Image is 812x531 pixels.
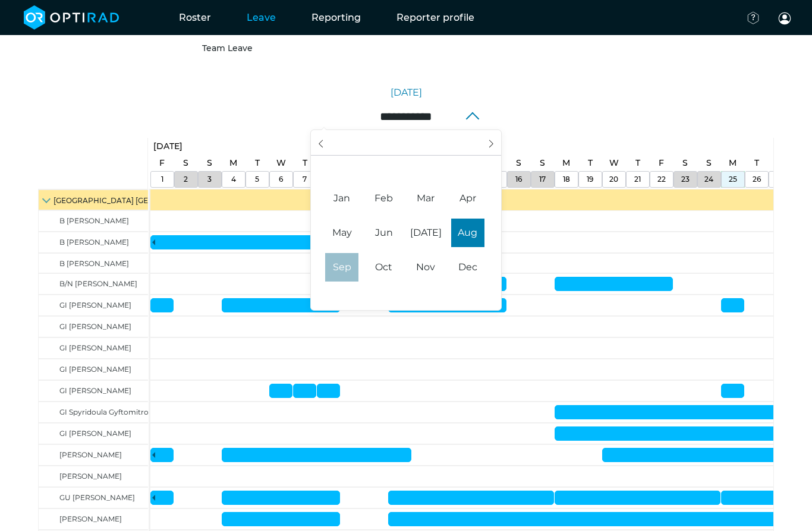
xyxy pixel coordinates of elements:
span: June 1, 2025 [367,219,401,247]
a: August 6, 2025 [273,154,289,172]
a: August 26, 2025 [750,172,764,187]
a: August 4, 2025 [228,172,239,187]
span: February 1, 2025 [367,184,401,213]
a: August 24, 2025 [701,172,716,187]
span: [PERSON_NAME] [59,472,122,481]
span: March 1, 2025 [409,184,442,213]
a: August 2, 2025 [180,154,191,172]
span: December 1, 2025 [451,253,484,282]
span: GI Spyridoula Gyftomitrou [59,407,153,416]
span: GI [PERSON_NAME] [59,429,131,438]
span: August 1, 2025 [451,219,484,247]
span: October 1, 2025 [367,253,401,282]
img: brand-opti-rad-logos-blue-and-white-d2f68631ba2948856bd03f2d395fb146ddc8fb01b4b6e9315ea85fa773367... [24,5,119,30]
span: [PERSON_NAME] [59,450,122,459]
span: January 1, 2025 [325,184,358,213]
span: July 1, 2025 [409,219,442,247]
span: November 1, 2025 [409,253,442,282]
a: August 23, 2025 [678,172,693,187]
span: GI [PERSON_NAME] [59,365,131,374]
a: August 27, 2025 [773,172,788,187]
span: GI [PERSON_NAME] [59,301,131,309]
a: August 24, 2025 [703,154,715,172]
a: August 3, 2025 [204,154,215,172]
a: August 18, 2025 [559,154,573,172]
a: August 17, 2025 [536,172,549,187]
span: B [PERSON_NAME] [59,259,129,268]
span: [GEOGRAPHIC_DATA] [GEOGRAPHIC_DATA] [53,196,216,205]
a: August 26, 2025 [751,154,762,172]
a: August 2, 2025 [181,172,191,187]
a: August 19, 2025 [585,154,596,172]
a: August 21, 2025 [631,172,644,187]
a: August 22, 2025 [654,172,669,187]
span: GI [PERSON_NAME] [59,322,131,331]
span: September 1, 2025 [325,253,358,282]
a: August 6, 2025 [276,172,286,187]
span: 25 [729,175,737,184]
a: August 7, 2025 [300,154,310,172]
a: August 3, 2025 [204,172,215,187]
a: August 19, 2025 [584,172,596,187]
span: [PERSON_NAME] [59,514,122,523]
a: August 25, 2025 [726,172,740,187]
a: August 27, 2025 [773,154,788,172]
a: August 7, 2025 [300,172,310,187]
a: August 1, 2025 [150,138,185,155]
a: August 16, 2025 [512,172,525,187]
span: B [PERSON_NAME] [59,238,129,246]
span: B/N [PERSON_NAME] [59,279,137,288]
span: GU [PERSON_NAME] [59,493,135,502]
span: May 1, 2025 [325,219,358,247]
a: August 22, 2025 [656,154,667,172]
a: August 25, 2025 [726,154,739,172]
span: B [PERSON_NAME] [59,216,129,225]
a: August 18, 2025 [560,172,573,187]
input: Year [386,137,426,149]
a: August 4, 2025 [226,154,240,172]
a: August 20, 2025 [606,172,621,187]
a: August 16, 2025 [513,154,524,172]
a: August 23, 2025 [679,154,691,172]
a: August 17, 2025 [537,154,548,172]
a: August 21, 2025 [632,154,643,172]
a: August 5, 2025 [252,154,263,172]
a: August 5, 2025 [252,172,262,187]
span: GI [PERSON_NAME] [59,386,131,395]
a: August 1, 2025 [158,172,166,187]
a: August 20, 2025 [606,154,622,172]
span: GI [PERSON_NAME] [59,343,131,352]
a: August 1, 2025 [156,154,168,172]
span: April 1, 2025 [451,184,484,213]
a: [DATE] [391,86,422,100]
a: Team Leave [202,43,253,53]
